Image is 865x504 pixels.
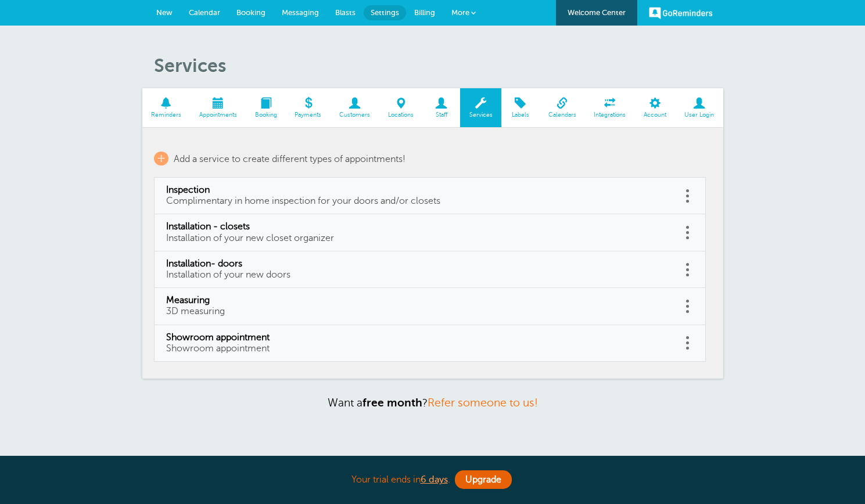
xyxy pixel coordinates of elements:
span: Calendars [545,111,579,118]
a: + Add a service to create different types of appointments! [154,152,405,165]
span: Measuring [166,295,670,306]
span: Labels [507,111,533,118]
span: Staff [428,111,454,118]
a: Booking [246,88,286,127]
span: More [451,8,469,17]
a: Integrations [585,88,635,127]
span: Blasts [335,8,356,17]
strong: free month [362,397,422,409]
a: Account [635,88,676,127]
span: New [156,8,173,17]
a: Reminders [142,88,191,127]
span: Integrations [591,111,629,118]
span: Billing [414,8,435,17]
span: Locations [385,111,417,118]
span: Messaging [282,8,319,17]
a: Customers [331,88,379,127]
span: + [154,152,168,165]
a: Inspection Complimentary in home inspection for your doors and/or closets [166,185,670,207]
span: Services [466,111,496,118]
span: Booking [236,8,265,17]
span: Payments [292,111,325,118]
a: Installation - closets Installation of your new closet organizer [166,221,670,243]
span: Installation of your new closet organizer [166,233,334,243]
span: Inspection [166,185,670,196]
a: Labels [501,88,539,127]
a: Refer someone to us! [428,397,538,409]
span: Showroom appointment [166,343,270,354]
span: Installation of your new doors [166,269,290,280]
p: Want a ? [142,396,723,409]
span: Customers [336,111,374,118]
a: Showroom appointment Showroom appointment [166,332,670,354]
a: Payments [286,88,331,127]
span: Calendar [189,8,220,17]
span: Complimentary in home inspection for your doors and/or closets [166,196,440,206]
a: Measuring 3D measuring [166,295,670,317]
span: Installation- doors [166,258,670,269]
span: Account [641,111,670,118]
span: Add a service to create different types of appointments! [174,154,405,164]
a: 6 days [421,474,448,485]
div: Your trial ends in . [142,467,723,492]
span: Booking [252,111,280,118]
h1: Services [154,55,723,77]
a: Staff [422,88,460,127]
span: Showroom appointment [166,332,670,343]
span: Settings [371,8,399,17]
span: Appointments [196,111,240,118]
a: User Login [676,88,723,127]
span: 3D measuring [166,306,225,316]
a: Upgrade [455,470,512,489]
a: Calendars [539,88,585,127]
span: Reminders [148,111,185,118]
a: Installation- doors Installation of your new doors [166,258,670,280]
span: User Login [681,111,717,118]
span: Installation - closets [166,221,670,232]
a: Locations [379,88,423,127]
a: Settings [364,5,406,20]
a: Appointments [190,88,246,127]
